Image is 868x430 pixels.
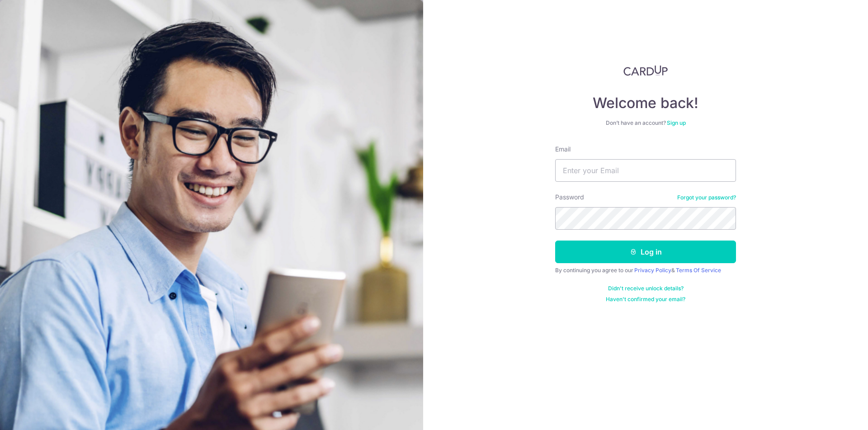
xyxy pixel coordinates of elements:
button: Log in [555,241,736,263]
a: Haven't confirmed your email? [606,296,685,303]
img: CardUp Logo [623,65,668,76]
label: Email [555,145,571,154]
input: Enter your Email [555,159,736,182]
label: Password [555,193,584,202]
a: Terms Of Service [676,267,721,274]
a: Didn't receive unlock details? [608,285,684,292]
a: Sign up [667,119,686,126]
a: Forgot your password? [677,194,736,201]
div: By continuing you agree to our & [555,267,736,274]
h4: Welcome back! [555,94,736,112]
div: Don’t have an account? [555,119,736,127]
a: Privacy Policy [634,267,671,274]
